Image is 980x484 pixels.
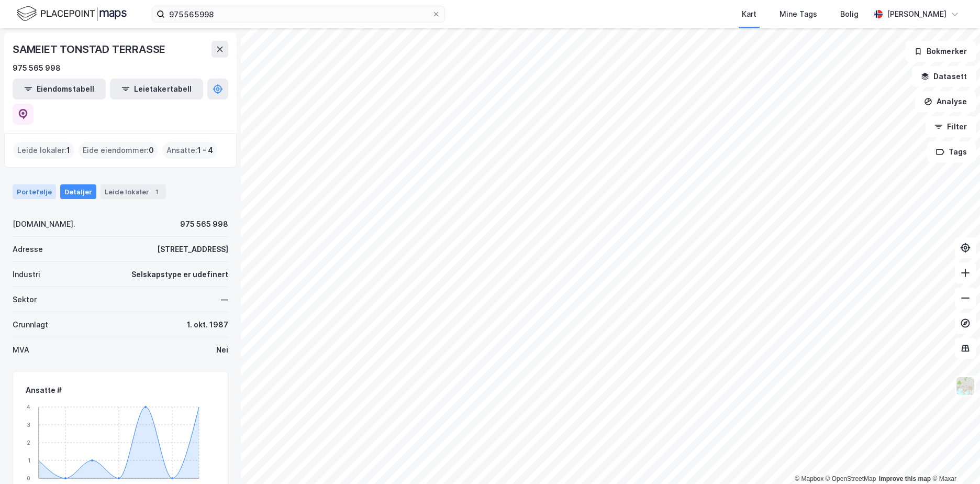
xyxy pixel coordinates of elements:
[28,457,30,463] tspan: 1
[13,218,75,230] div: [DOMAIN_NAME].
[13,41,168,58] div: SAMEIET TONSTAD TERRASSE
[826,475,876,482] a: OpenStreetMap
[928,434,980,484] iframe: Chat Widget
[27,439,30,445] tspan: 2
[110,79,203,100] button: Leietakertabell
[27,421,30,427] tspan: 3
[915,91,976,112] button: Analyse
[13,344,29,356] div: MVA
[131,268,228,281] div: Selskapstype er udefinert
[79,142,158,159] div: Eide eiendommer :
[13,184,56,199] div: Portefølje
[27,475,30,481] tspan: 0
[13,293,37,306] div: Sektor
[928,434,980,484] div: Kontrollprogram for chat
[742,8,756,20] div: Kart
[795,475,823,482] a: Mapbox
[60,184,96,199] div: Detaljer
[101,184,166,199] div: Leide lokaler
[27,403,30,410] tspan: 4
[13,142,74,159] div: Leide lokaler :
[151,186,162,197] div: 1
[13,318,48,331] div: Grunnlagt
[187,318,228,331] div: 1. okt. 1987
[13,79,106,100] button: Eiendomstabell
[13,62,61,74] div: 975 565 998
[157,243,228,256] div: [STREET_ADDRESS]
[221,293,228,306] div: —
[216,344,228,356] div: Nei
[912,66,976,87] button: Datasett
[180,218,228,230] div: 975 565 998
[927,141,976,162] button: Tags
[840,8,859,20] div: Bolig
[879,475,931,482] a: Improve this map
[66,144,70,157] span: 1
[165,6,432,22] input: Søk på adresse, matrikkel, gårdeiere, leietakere eller personer
[887,8,946,20] div: [PERSON_NAME]
[17,5,127,23] img: logo.f888ab2527a4732fd821a326f86c7f29.svg
[149,144,154,157] span: 0
[779,8,817,20] div: Mine Tags
[926,116,976,137] button: Filter
[162,142,217,159] div: Ansatte :
[197,144,213,157] span: 1 - 4
[13,243,43,256] div: Adresse
[905,41,976,62] button: Bokmerker
[955,376,975,396] img: Z
[13,268,40,281] div: Industri
[26,384,215,397] div: Ansatte #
